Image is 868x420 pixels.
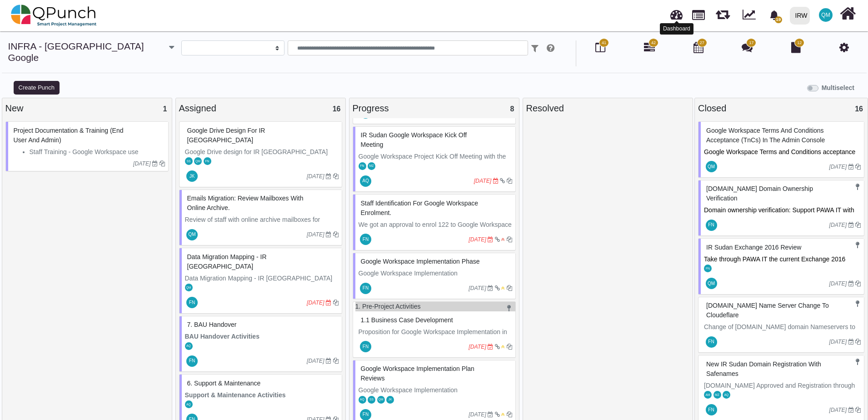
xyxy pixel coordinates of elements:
i: Clone [855,407,861,413]
div: New [5,101,169,115]
img: qpunch-sp.fa6292f.png [11,2,97,29]
b: Multiselect [822,84,854,91]
i: Dependant Task [495,412,500,417]
span: Samuel Serugo [185,157,193,165]
p: Change of [DOMAIN_NAME] domain Nameservers to Cloudflare [704,322,861,341]
i: [DATE] [307,231,324,238]
i: Clone [507,285,512,291]
i: Due Date [848,407,854,413]
span: 42 [651,40,656,46]
div: Dashboard [660,23,693,35]
span: MZ [715,394,719,397]
i: Clone [333,358,339,364]
i: Home [840,5,856,22]
i: Clone [333,174,339,179]
i: [DATE] [829,339,847,345]
i: [DATE] [307,358,324,364]
span: JK [190,174,195,179]
a: QM [813,0,838,30]
i: Medium [501,412,505,417]
span: #80753 [361,200,479,216]
span: #82177 [187,127,265,144]
p: Data Migration Mapping - IR [GEOGRAPHIC_DATA] [185,274,339,283]
span: #80116 [361,316,453,324]
i: Due Date [488,344,493,350]
i: Dependant Task [495,285,500,291]
span: #81674 [361,131,467,148]
i: Due Date [488,237,493,242]
a: bell fill19 [764,0,786,29]
i: Clone [507,412,512,417]
i: Dependant Task [495,344,500,350]
svg: bell fill [769,10,779,20]
span: 17 [749,40,753,46]
strong: BAU Handover Activities [185,333,259,340]
i: Clone [855,164,861,170]
span: #81712 [706,360,821,377]
a: INFRA - [GEOGRAPHIC_DATA] Google [8,41,144,63]
span: AQ [186,345,191,348]
span: Francis Ndichu [359,162,366,170]
span: #82173 [187,195,304,211]
span: QM [195,160,200,163]
span: Francis Ndichu [204,157,211,165]
span: 16 [855,105,863,113]
span: Google Workspace Terms and Conditions acceptance (TnCs) in the Admin Console. [704,148,857,165]
i: Medium [501,344,505,350]
i: Due Date [848,281,854,286]
div: Resolved [526,101,689,115]
span: AQ [362,179,369,183]
i: [DATE] [307,173,324,180]
span: QM [708,165,715,169]
i: Clone [160,161,165,166]
span: Aamar Qayum [723,391,730,399]
i: Due Date [848,164,854,170]
i: Document Library [791,42,801,53]
i: High [501,237,505,242]
i: [DATE] [829,407,847,413]
span: MZ [369,165,374,168]
span: QM [186,286,191,290]
p: Google Workspace Implementation [359,385,512,395]
span: 12 [797,40,802,46]
span: Qasim Munir [194,157,202,165]
i: Punch Discussion [742,42,753,53]
i: [DATE] [829,222,847,228]
span: AM [705,394,710,397]
span: Aamar Qayum [360,175,371,187]
span: Japheth Karumwa [386,396,394,404]
span: #81986 [706,185,813,202]
i: Calendar [693,42,703,53]
span: Francis Ndichu [360,234,371,245]
span: SS [186,160,190,163]
span: QM [188,232,195,237]
i: Due Date [848,222,854,228]
span: FN [363,345,369,349]
i: [DATE] [469,344,486,350]
i: [DATE] [829,280,847,287]
span: Mohammed Zabhier [713,391,721,399]
span: Francis Ndichu [360,341,371,352]
i: Clone [333,232,339,237]
span: AQ [724,394,729,397]
span: 16 [333,105,341,113]
span: Francis Ndichu [704,265,712,272]
span: Francis Ndichu [186,355,198,367]
span: Projects [692,6,705,20]
i: Dependant Task [495,237,500,242]
span: Qasim Munir [706,161,717,172]
i: Clone [507,344,512,350]
p: Proposition for Google Workspace Implementation in [GEOGRAPHIC_DATA]. [359,327,512,346]
p: Google Workspace Project Kick Off Meeting with the Vendor: [359,152,512,171]
i: Milestone [856,242,859,248]
i: Due Date [152,161,158,166]
li: Staff Training - Google Workspace use [30,147,165,157]
i: Gantt [644,42,655,53]
span: Asad Malik [704,391,712,399]
span: 27 [700,40,704,46]
span: FN [363,286,369,290]
span: #80123 [361,258,480,265]
span: Qasim Munir [185,284,193,291]
i: Due Date [488,285,493,291]
i: Milestone [856,300,859,307]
